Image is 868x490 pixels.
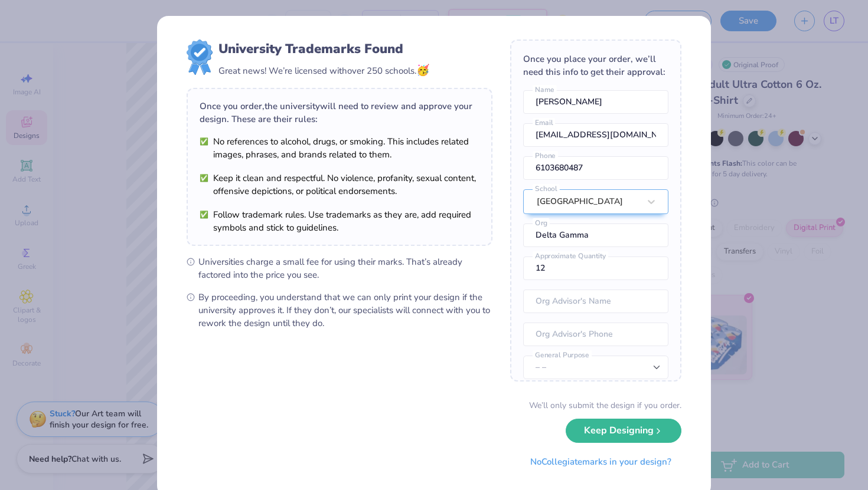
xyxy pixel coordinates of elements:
input: Org Advisor's Name [523,290,668,313]
div: Great news! We’re licensed with over 250 schools. [218,63,429,78]
li: Keep it clean and respectful. No violence, profanity, sexual content, offensive depictions, or po... [200,172,479,198]
input: Approximate Quantity [523,256,668,280]
span: 🥳 [416,63,429,77]
input: Name [523,90,668,114]
button: NoCollegiatemarks in your design? [520,450,681,474]
div: Once you order, the university will need to review and approve your design. These are their rules: [200,100,479,126]
div: Once you place your order, we’ll need this info to get their approval: [523,52,668,78]
span: By proceeding, you understand that we can only print your design if the university approves it. I... [198,291,492,330]
div: We’ll only submit the design if you order. [529,399,681,412]
button: Keep Designing [566,419,681,443]
span: Universities charge a small fee for using their marks. That’s already factored into the price you... [198,255,492,281]
li: Follow trademark rules. Use trademarks as they are, add required symbols and stick to guidelines. [200,208,479,234]
li: No references to alcohol, drugs, or smoking. This includes related images, phrases, and brands re... [200,135,479,161]
input: Org Advisor's Phone [523,323,668,346]
input: Org [523,223,668,247]
input: Email [523,123,668,147]
input: Phone [523,156,668,180]
img: license-marks-badge.png [187,40,213,75]
div: University Trademarks Found [218,40,429,58]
